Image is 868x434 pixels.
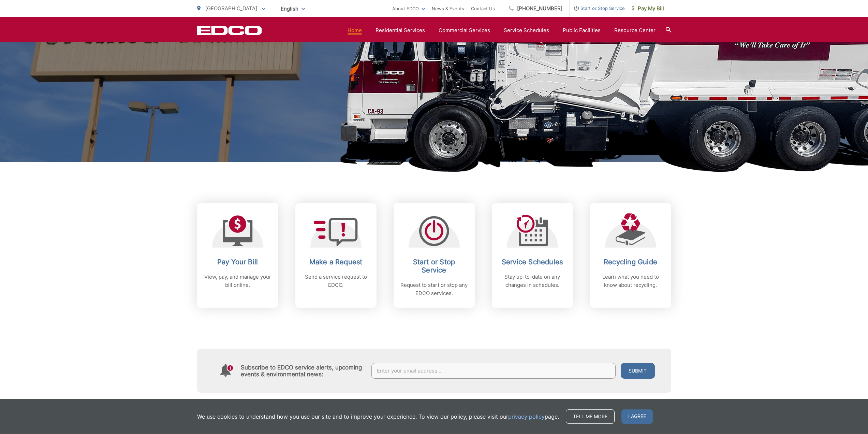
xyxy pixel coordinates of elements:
[205,5,257,12] span: [GEOGRAPHIC_DATA]
[597,258,664,266] h2: Recycling Guide
[197,203,278,308] a: Pay Your Bill View, pay, and manage your bill online.
[499,258,566,266] h2: Service Schedules
[432,4,464,13] a: News & Events
[597,273,664,289] p: Learn what you need to know about recycling.
[392,4,425,13] a: About EDCO
[590,203,671,308] a: Recycling Guide Learn what you need to know about recycling.
[508,412,545,421] a: privacy policy
[614,26,656,34] a: Resource Center
[302,258,370,266] h2: Make a Request
[376,26,425,34] a: Residential Services
[276,3,310,15] span: English
[504,26,549,34] a: Service Schedules
[566,409,615,424] a: Tell me more
[499,273,566,289] p: Stay up-to-date on any changes in schedules.
[563,26,601,34] a: Public Facilities
[492,203,573,308] a: Service Schedules Stay up-to-date on any changes in schedules.
[632,4,664,13] span: Pay My Bill
[621,363,655,379] button: Submit
[348,26,362,34] a: Home
[295,203,377,308] a: Make a Request Send a service request to EDCO.
[241,364,365,378] h4: Subscribe to EDCO service alerts, upcoming events & environmental news:
[204,258,271,266] h2: Pay Your Bill
[371,363,616,379] input: Enter your email address...
[197,412,559,421] p: We use cookies to understand how you use our site and to improve your experience. To view our pol...
[439,26,490,34] a: Commercial Services
[204,273,271,289] p: View, pay, and manage your bill online.
[302,273,370,289] p: Send a service request to EDCO.
[400,281,468,297] p: Request to start or stop any EDCO services.
[621,409,653,424] span: I agree
[400,258,468,274] h2: Start or Stop Service
[197,26,262,35] a: EDCD logo. Return to the homepage.
[471,4,495,13] a: Contact Us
